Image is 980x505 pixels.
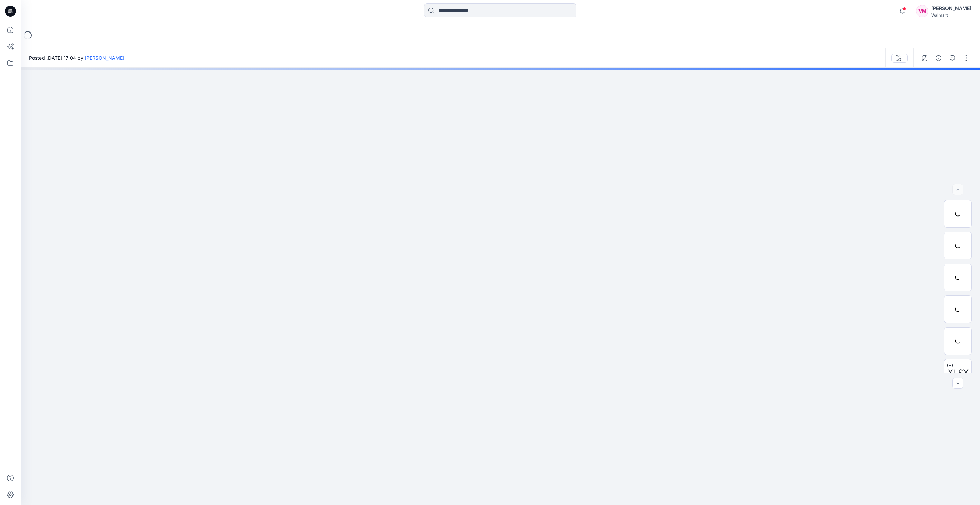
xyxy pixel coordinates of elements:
a: [PERSON_NAME] [85,55,124,61]
span: Posted [DATE] 17:04 by [29,54,124,62]
div: VM [916,5,928,17]
div: Walmart [931,12,971,18]
button: Details [933,53,944,64]
div: [PERSON_NAME] [931,4,971,12]
span: XLSX [948,367,969,379]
